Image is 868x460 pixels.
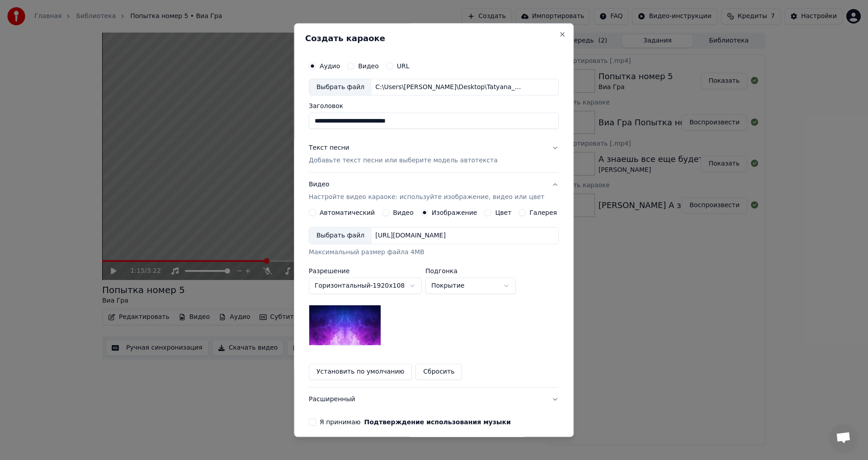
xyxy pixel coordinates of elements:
label: URL [397,63,410,69]
div: Максимальный размер файла 4MB [309,248,559,257]
div: ВидеоНастройте видео караоке: используйте изображение, видео или цвет [309,209,559,388]
div: Видео [309,180,544,202]
h2: Создать караоке [305,34,562,43]
button: Сбросить [416,364,462,380]
div: Выбрать файл [309,79,372,95]
div: Текст песни [309,144,349,153]
label: Видео [358,63,379,69]
button: Установить по умолчанию [309,364,412,380]
div: Выбрать файл [309,228,372,244]
button: Расширенный [309,388,559,412]
label: Аудио [320,63,340,69]
label: Разрешение [309,268,422,275]
label: Галерея [530,210,557,216]
div: [URL][DOMAIN_NAME] [372,232,449,241]
label: Автоматический [320,210,375,216]
label: Изображение [432,210,477,216]
p: Настройте видео караоке: используйте изображение, видео или цвет [309,193,544,202]
button: Текст песниДобавьте текст песни или выберите модель автотекста [309,137,559,173]
p: Добавьте текст песни или выберите модель автотекста [309,156,498,166]
label: Я принимаю [320,419,511,426]
button: ВидеоНастройте видео караоке: используйте изображение, видео или цвет [309,173,559,209]
button: Я принимаю [364,419,511,426]
label: Цвет [495,210,512,216]
label: Видео [393,210,414,216]
div: C:\Users\[PERSON_NAME]\Desktop\Tatyana_Bulanova_-_YAsnyjj_mojj_svet_73095616.mp3 [372,83,525,92]
label: Подгонка [425,268,516,275]
label: Заголовок [309,103,559,109]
